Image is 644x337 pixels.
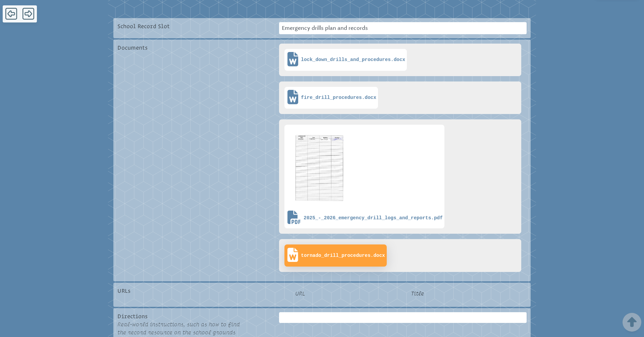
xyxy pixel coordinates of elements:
[117,312,250,320] p: Directions
[5,7,17,20] span: Back
[627,314,637,330] button: Scroll Top
[301,57,405,63] span: lock_down_drills_and_procedures.docx
[284,125,444,228] a: 2025_-_2026_emergency_drill_logs_and_reports.pdf
[117,287,250,295] p: URLs
[295,289,408,297] span: URL
[117,44,250,52] p: Documents
[304,215,443,221] span: 2025_-_2026_emergency_drill_logs_and_reports.pdf
[301,253,385,259] span: tornado_drill_procedures.docx
[284,49,407,71] a: lock_down_drills_and_procedures.docx
[301,95,376,101] span: fire_drill_procedures.docx
[284,87,378,109] a: fire_drill_procedures.docx
[117,320,250,336] p: Real-world instructions, such as how to find the record resource on the school grounds
[22,7,34,20] span: Forward
[411,289,524,297] span: Title
[286,126,351,209] img: 2025_-_2026_emergency_drill_logs_and_reports.pdf
[117,22,250,30] p: School Record Slot
[284,244,387,266] a: tornado_drill_procedures.docx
